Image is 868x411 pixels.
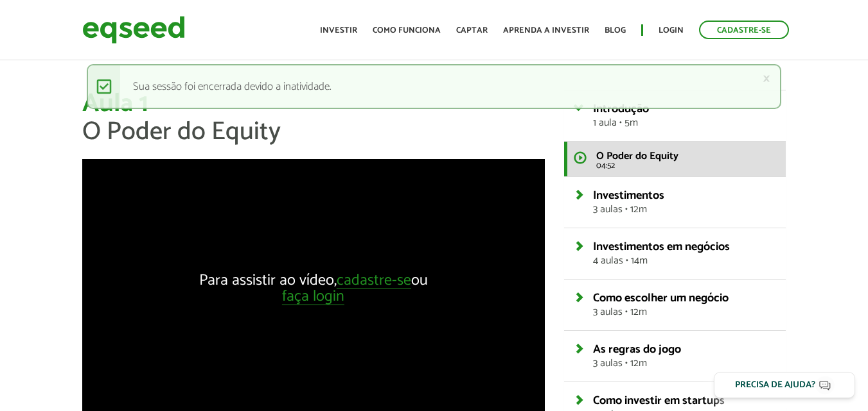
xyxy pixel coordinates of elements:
a: Cadastre-se [699,21,789,39]
span: 1 aula • 5m [593,118,776,128]
a: Investimentos3 aulas • 12m [593,190,776,215]
span: Como escolher um negócio [593,289,729,308]
a: × [763,72,770,85]
span: 04:52 [596,162,776,170]
a: faça login [282,289,344,305]
a: cadastre-se [337,273,411,289]
span: 3 aulas • 12m [593,205,776,215]
span: Investimentos em negócios [593,237,730,256]
span: O Poder do Equity [596,147,678,165]
a: Introdução1 aula • 5m [593,103,776,128]
span: Aula 1 [82,83,148,125]
span: 3 aulas • 12m [593,307,776,317]
a: Aprenda a investir [503,26,589,35]
a: Como funciona [373,26,441,35]
div: Sua sessão foi encerrada devido a inatividade. [87,64,781,109]
a: As regras do jogo3 aulas • 12m [593,344,776,369]
a: Investimentos em negócios4 aulas • 14m [593,241,776,266]
a: Blog [605,26,626,35]
a: Captar [456,26,488,35]
a: O Poder do Equity 04:52 [564,142,786,176]
a: Como escolher um negócio3 aulas • 12m [593,292,776,317]
span: 3 aulas • 12m [593,358,776,369]
span: Investimentos [593,186,664,205]
div: Para assistir ao vídeo, ou [198,273,429,305]
a: Login [659,26,684,35]
span: As regras do jogo [593,340,681,359]
a: Investir [320,26,357,35]
img: EqSeed [82,13,185,47]
span: Como investir em startups [593,391,725,410]
span: 4 aulas • 14m [593,256,776,266]
span: O Poder do Equity [82,111,281,153]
